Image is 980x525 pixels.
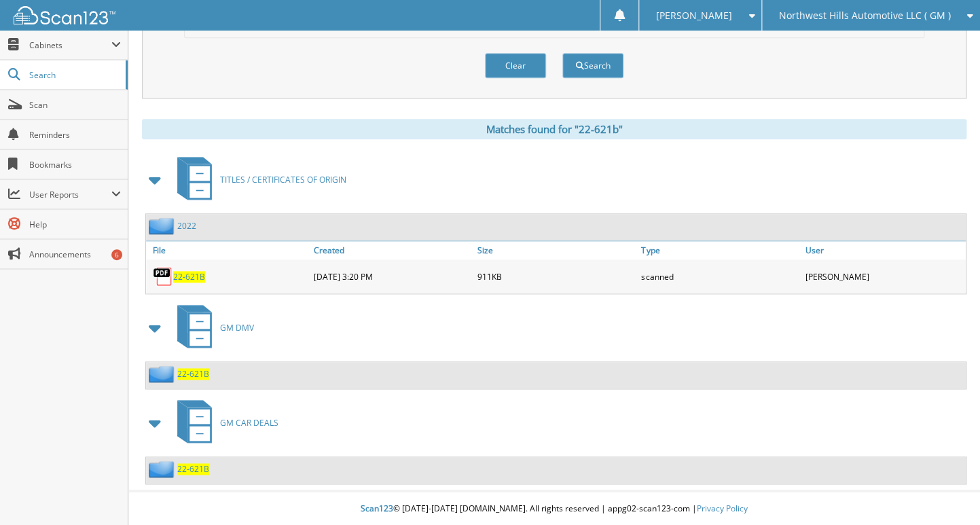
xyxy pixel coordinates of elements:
button: Clear [485,53,546,78]
span: Bookmarks [29,159,121,170]
div: [PERSON_NAME] [802,263,966,290]
span: Announcements [29,249,121,260]
a: 22-621B [173,271,205,283]
a: File [146,241,310,259]
a: TITLES / CERTIFICATES OF ORIGIN [169,153,346,206]
span: User Reports [29,189,111,200]
div: © [DATE]-[DATE] [DOMAIN_NAME]. All rights reserved | appg02-scan123-com | [128,492,980,525]
span: Scan [29,99,121,111]
a: Privacy Policy [697,502,748,513]
img: scan123-logo-white.svg [14,6,115,24]
img: PDF.png [153,266,173,287]
img: folder2.png [149,217,177,234]
a: Type [638,241,801,259]
span: Search [29,69,119,81]
span: Cabinets [29,39,111,51]
span: Reminders [29,129,121,141]
a: GM DMV [169,301,254,355]
a: Created [310,241,473,259]
button: Search [562,53,623,78]
div: 6 [111,249,122,260]
div: 911KB [474,263,638,290]
a: GM CAR DEALS [169,396,278,450]
div: Matches found for "22-621b" [142,119,966,139]
a: 2022 [177,220,196,232]
img: folder2.png [149,365,177,382]
span: TITLES / CERTIFICATES OF ORIGIN [220,174,346,185]
a: 22-621B [177,368,209,380]
iframe: Chat Widget [912,460,980,525]
span: Northwest Hills Automotive LLC ( GM ) [779,12,951,20]
span: Help [29,219,121,230]
a: 22-621B [177,463,209,475]
span: GM CAR DEALS [220,417,278,429]
span: [PERSON_NAME] [656,12,732,20]
a: Size [474,241,638,259]
div: [DATE] 3:20 PM [310,263,473,290]
img: folder2.png [149,460,177,477]
div: scanned [638,263,801,290]
span: GM DMV [220,322,254,333]
a: User [802,241,966,259]
span: Scan123 [361,502,393,513]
